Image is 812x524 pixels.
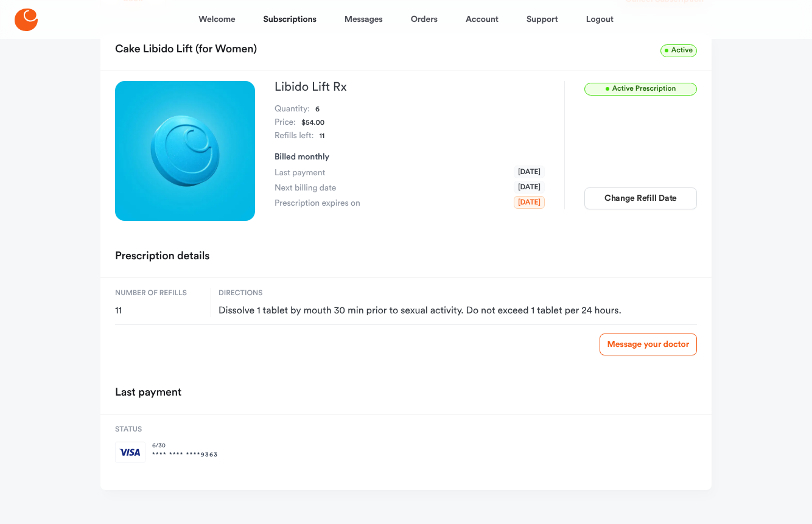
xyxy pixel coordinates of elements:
[198,5,235,34] a: Welcome
[600,334,697,355] a: Message your doctor
[514,181,545,194] span: [DATE]
[115,424,218,435] span: Status
[115,246,209,268] h2: Prescription details
[584,83,697,96] span: Active Prescription
[466,5,499,34] a: Account
[514,166,545,178] span: [DATE]
[275,197,360,209] span: Prescription expires on
[315,103,320,116] dd: 6
[115,39,257,61] h2: Cake Libido Lift (for Women)
[586,5,614,34] a: Logout
[275,182,336,194] span: Next billing date
[275,167,325,179] span: Last payment
[152,441,218,450] span: 6 / 30
[115,81,255,221] img: Libido Lift Rx
[115,441,146,463] img: visa
[319,130,324,143] dd: 11
[411,5,438,34] a: Orders
[527,5,558,34] a: Support
[660,44,697,57] span: Active
[115,305,203,317] span: 11
[264,5,317,34] a: Subscriptions
[275,116,296,130] dt: Price:
[275,103,310,116] dt: Quantity:
[219,288,697,299] span: Directions
[219,305,697,317] span: Dissolve 1 tablet by mouth 30 min prior to sexual activity. Do not exceed 1 tablet per 24 hours.
[115,288,203,299] span: Number of refills
[275,153,329,161] span: Billed monthly
[275,130,313,143] dt: Refills left:
[275,81,545,93] h3: Libido Lift Rx
[115,382,181,404] h2: Last payment
[301,116,324,130] dd: $54.00
[514,196,545,209] span: [DATE]
[584,187,697,209] button: Change Refill Date
[345,5,383,34] a: Messages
